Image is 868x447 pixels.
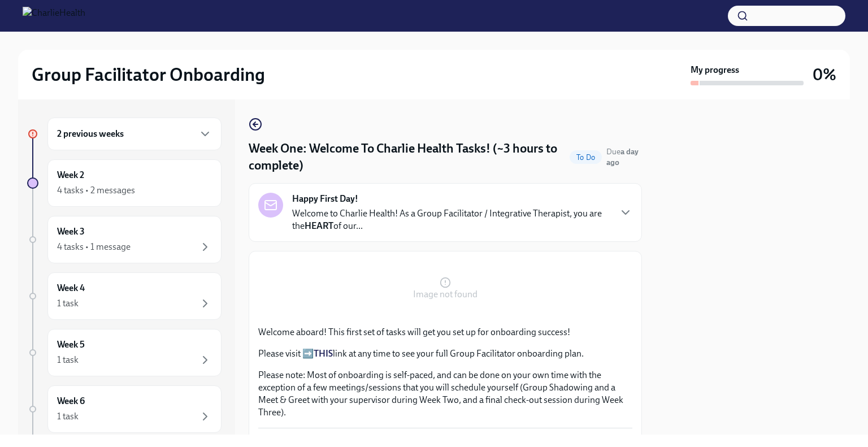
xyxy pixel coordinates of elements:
[292,207,610,232] p: Welcome to Charlie Health! As a Group Facilitator / Integrative Therapist, you are the of our...
[258,261,632,317] button: Zoom image
[32,63,265,86] h2: Group Facilitator Onboarding
[57,282,85,294] h6: Week 4
[57,169,84,181] h6: Week 2
[27,216,222,263] a: Week 34 tasks • 1 message
[57,395,85,407] h6: Week 6
[258,369,632,419] p: Please note: Most of onboarding is self-paced, and can be done on your own time with the exceptio...
[314,348,333,359] a: THIS
[27,159,222,207] a: Week 24 tasks • 2 messages
[606,147,639,167] span: Due
[57,241,131,253] div: 4 tasks • 1 message
[47,118,222,150] div: 2 previous weeks
[691,64,739,76] strong: My progress
[292,193,358,205] strong: Happy First Day!
[813,64,836,85] h3: 0%
[305,220,333,231] strong: HEART
[57,297,79,310] div: 1 task
[57,354,79,366] div: 1 task
[258,348,632,360] p: Please visit ➡️ link at any time to see your full Group Facilitator onboarding plan.
[570,153,602,162] span: To Do
[57,338,85,351] h6: Week 5
[258,326,632,338] p: Welcome aboard! This first set of tasks will get you set up for onboarding success!
[57,225,85,238] h6: Week 3
[27,272,222,320] a: Week 41 task
[249,140,565,174] h4: Week One: Welcome To Charlie Health Tasks! (~3 hours to complete)
[606,147,639,167] strong: a day ago
[606,146,642,168] span: August 12th, 2025 09:00
[57,128,124,140] h6: 2 previous weeks
[27,385,222,433] a: Week 61 task
[57,410,79,423] div: 1 task
[57,184,135,197] div: 4 tasks • 2 messages
[23,7,85,25] img: CharlieHealth
[27,329,222,376] a: Week 51 task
